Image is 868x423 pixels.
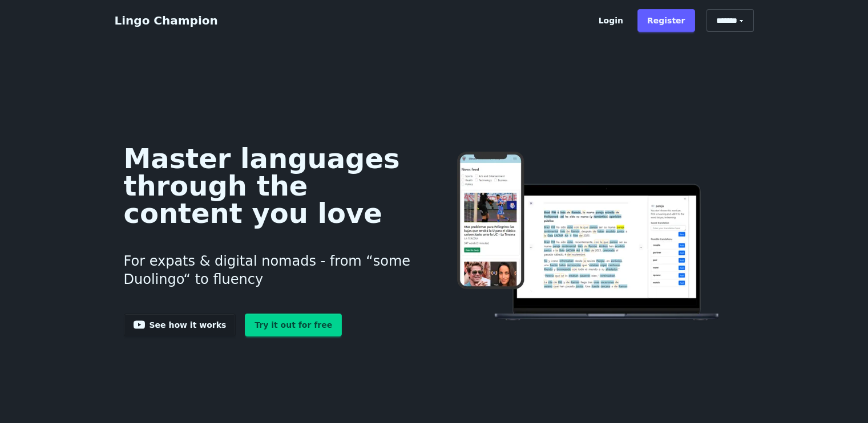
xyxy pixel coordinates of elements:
[115,14,218,27] a: Lingo Champion
[124,145,417,227] h1: Master languages through the content you love
[637,9,695,32] a: Register
[589,9,633,32] a: Login
[124,314,236,336] a: See how it works
[245,314,342,336] a: Try it out for free
[434,152,744,322] img: Learn languages online
[124,238,417,302] h3: For expats & digital nomads - from “some Duolingo“ to fluency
